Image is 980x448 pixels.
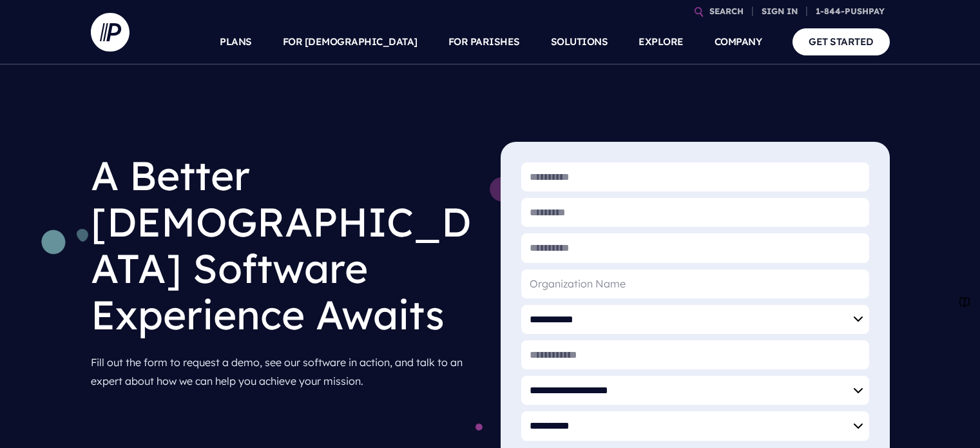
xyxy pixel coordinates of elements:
a: GET STARTED [793,28,890,55]
a: SOLUTIONS [551,19,608,64]
a: FOR PARISHES [448,19,520,64]
input: Organization Name [521,269,869,298]
h1: A Better [DEMOGRAPHIC_DATA] Software Experience Awaits [91,142,480,348]
a: PLANS [220,19,252,64]
p: Fill out the form to request a demo, see our software in action, and talk to an expert about how ... [91,348,480,396]
a: COMPANY [715,19,762,64]
a: EXPLORE [639,19,684,64]
a: FOR [DEMOGRAPHIC_DATA] [283,19,418,64]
